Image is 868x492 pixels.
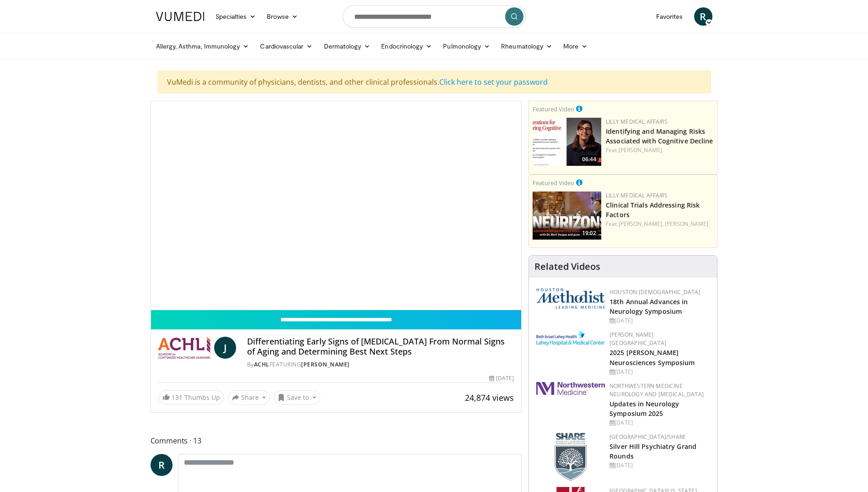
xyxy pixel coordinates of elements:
a: Specialties [210,7,262,26]
a: Endocrinology [376,37,437,55]
span: 131 [172,393,183,402]
a: 2025 [PERSON_NAME] Neurosciences Symposium [609,348,695,366]
a: Lilly Medical Affairs [606,118,668,126]
h4: Differentiating Early Signs of [MEDICAL_DATA] From Normal Signs of Aging and Determining Best Nex... [247,337,514,356]
div: Feat. [606,220,713,228]
a: Browse [261,7,303,26]
a: [PERSON_NAME][GEOGRAPHIC_DATA] [609,331,666,347]
div: [DATE] [609,368,710,376]
small: Featured Video [533,179,574,187]
img: 2a462fb6-9365-492a-ac79-3166a6f924d8.png.150x105_q85_autocrop_double_scale_upscale_version-0.2.jpg [536,382,605,395]
span: 06:44 [579,155,599,164]
a: Northwestern Medicine Neurology and [MEDICAL_DATA] [609,382,704,398]
button: Save to [274,390,320,405]
img: VuMedi Logo [156,12,205,21]
a: R [694,7,712,26]
small: Featured Video [533,105,574,113]
a: [GEOGRAPHIC_DATA]/SHARE [609,433,686,441]
a: R [151,454,173,476]
img: fc5f84e2-5eb7-4c65-9fa9-08971b8c96b8.jpg.150x105_q85_crop-smart_upscale.jpg [533,118,601,166]
div: Feat. [606,146,713,154]
span: 19:02 [579,229,599,237]
img: 1541e73f-d457-4c7d-a135-57e066998777.png.150x105_q85_crop-smart_upscale.jpg [533,191,601,240]
a: 131 Thumbs Up [158,390,224,405]
a: Cardiovascular [254,37,318,55]
input: Search topics, interventions [343,5,526,27]
a: Allergy, Asthma, Immunology [151,37,255,55]
a: Clinical Trials Addressing Risk Factors [606,201,700,219]
a: 19:02 [533,191,601,240]
div: By FEATURING [247,361,514,369]
a: ACHL [254,361,270,368]
div: [DATE] [609,461,710,470]
h4: Related Videos [534,261,600,272]
a: [PERSON_NAME] [665,220,708,228]
img: f8aaeb6d-318f-4fcf-bd1d-54ce21f29e87.png.150x105_q85_autocrop_double_scale_upscale_version-0.2.png [555,433,587,481]
a: Click here to set your password [439,77,548,87]
a: Silver Hill Psychiatry Grand Rounds [609,442,696,460]
div: [DATE] [609,317,710,325]
a: J [214,337,236,359]
a: 18th Annual Advances in Neurology Symposium [609,297,688,316]
a: Updates in Neurology Symposium 2025 [609,399,679,418]
a: Houston [DEMOGRAPHIC_DATA] [609,288,700,296]
div: [DATE] [609,419,710,427]
a: [PERSON_NAME], [619,220,663,228]
div: VuMedi is a community of physicians, dentists, and other clinical professionals. [157,71,711,93]
a: 06:44 [533,118,601,166]
a: Pulmonology [437,37,496,55]
button: Share [228,390,270,405]
span: 24,874 views [465,392,514,403]
div: [DATE] [489,374,514,383]
a: Dermatology [318,37,376,55]
a: Lilly Medical Affairs [606,191,668,199]
a: Favorites [651,7,689,26]
a: [PERSON_NAME] [619,146,662,154]
a: More [558,37,593,55]
a: Rheumatology [496,37,558,55]
img: ACHL [158,337,210,359]
span: Comments 13 [151,435,522,447]
a: Identifying and Managing Risks Associated with Cognitive Decline [606,127,713,145]
a: [PERSON_NAME] [301,361,350,368]
img: e7977282-282c-4444-820d-7cc2733560fd.jpg.150x105_q85_autocrop_double_scale_upscale_version-0.2.jpg [536,331,605,346]
video-js: Video Player [151,101,522,310]
img: 5e4488cc-e109-4a4e-9fd9-73bb9237ee91.png.150x105_q85_autocrop_double_scale_upscale_version-0.2.png [536,288,605,309]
